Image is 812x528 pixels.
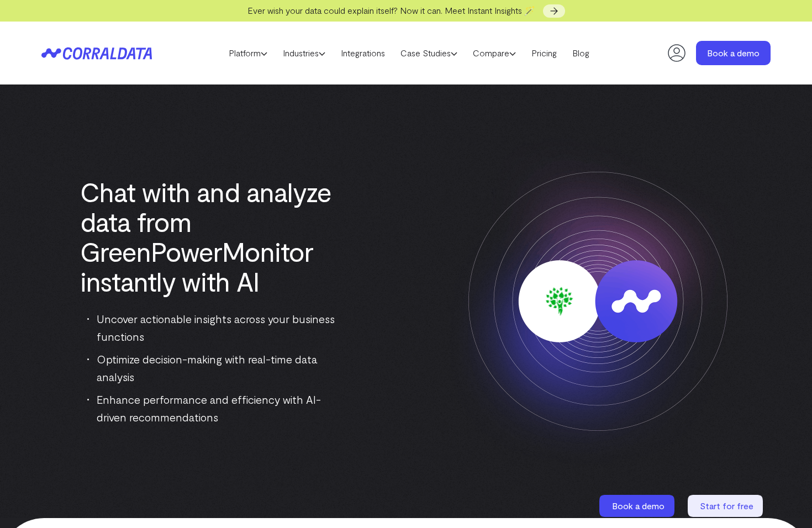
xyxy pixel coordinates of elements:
span: Book a demo [612,500,665,511]
h1: Chat with and analyze data from GreenPowerMonitor instantly with AI [80,177,348,296]
a: Book a demo [599,495,677,517]
a: Blog [565,45,597,61]
a: Pricing [524,45,565,61]
a: Compare [465,45,524,61]
a: Case Studies [393,45,465,61]
li: Uncover actionable insights across your business functions [87,310,348,345]
a: Industries [275,45,333,61]
a: Book a demo [696,41,771,65]
span: Ever wish your data could explain itself? Now it can. Meet Instant Insights 🪄 [247,5,535,15]
a: Integrations [333,45,393,61]
a: Platform [221,45,275,61]
li: Optimize decision-making with real-time data analysis [87,350,348,386]
li: Enhance performance and efficiency with AI-driven recommendations [87,390,348,426]
a: Start for free [688,495,765,517]
span: Start for free [700,500,753,511]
